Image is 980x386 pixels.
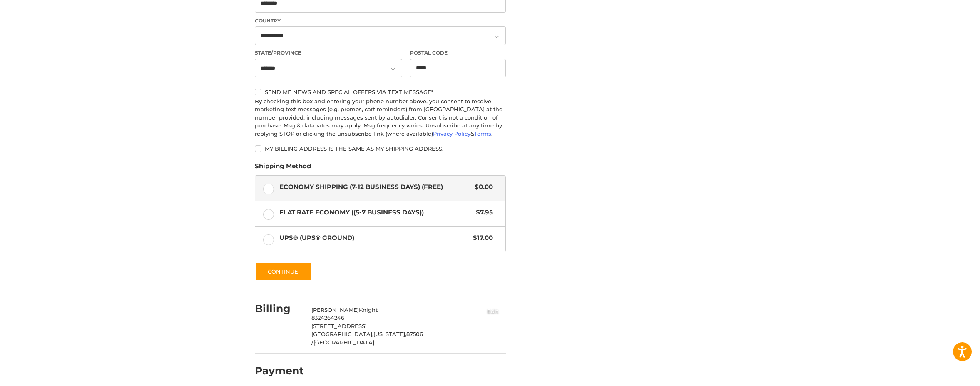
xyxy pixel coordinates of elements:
label: Postal Code [410,49,506,57]
label: Send me news and special offers via text message* [255,89,506,95]
span: 87506 / [311,331,423,346]
div: By checking this box and entering your phone number above, you consent to receive marketing text ... [255,97,506,138]
span: $7.95 [472,208,493,217]
span: $0.00 [471,182,493,192]
label: My billing address is the same as my shipping address. [255,145,506,152]
a: Privacy Policy [433,130,470,137]
button: Edit [480,304,506,318]
span: $17.00 [469,233,493,243]
a: Terms [474,130,491,137]
button: Continue [255,262,311,281]
span: [GEOGRAPHIC_DATA] [313,339,374,346]
span: [US_STATE], [373,331,406,337]
span: UPS® (UPS® Ground) [279,233,469,243]
span: Flat Rate Economy ((5-7 Business Days)) [279,208,472,217]
span: Economy Shipping (7-12 Business Days) (Free) [279,182,471,192]
h2: Payment [255,364,304,377]
span: [STREET_ADDRESS] [311,323,367,329]
legend: Shipping Method [255,162,311,175]
label: Country [255,17,506,25]
span: 8324264246 [311,314,344,321]
span: Knight [359,306,378,313]
h2: Billing [255,302,303,315]
label: State/Province [255,49,402,57]
span: [GEOGRAPHIC_DATA], [311,331,373,337]
span: [PERSON_NAME] [311,306,359,313]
